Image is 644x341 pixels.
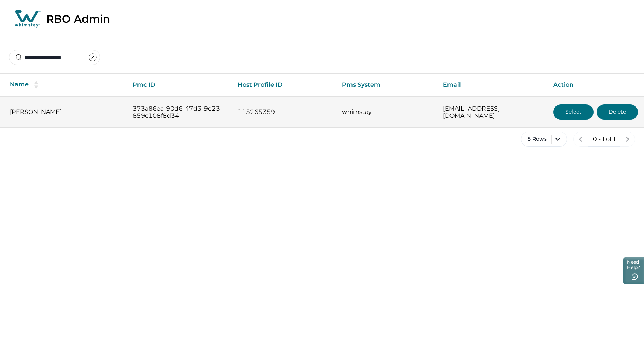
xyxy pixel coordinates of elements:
p: 0 - 1 of 1 [593,135,615,143]
p: 115265359 [238,108,330,116]
button: sorting [29,81,44,89]
button: Delete [597,104,638,120]
th: Action [547,74,644,97]
p: [EMAIL_ADDRESS][DOMAIN_NAME] [443,105,541,120]
th: Email [437,74,547,97]
th: Pms System [336,74,437,97]
button: previous page [573,132,588,147]
button: next page [620,132,635,147]
th: Host Profile ID [232,74,336,97]
th: Pmc ID [127,74,232,97]
button: Select [553,104,594,120]
p: RBO Admin [46,12,110,25]
p: whimstay [342,108,431,116]
button: clear input [85,50,100,65]
button: 5 Rows [521,132,567,147]
p: [PERSON_NAME] [10,108,121,116]
button: 0 - 1 of 1 [588,132,620,147]
p: 373a86ea-90d6-47d3-9e23-859c108f8d34 [133,105,226,120]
